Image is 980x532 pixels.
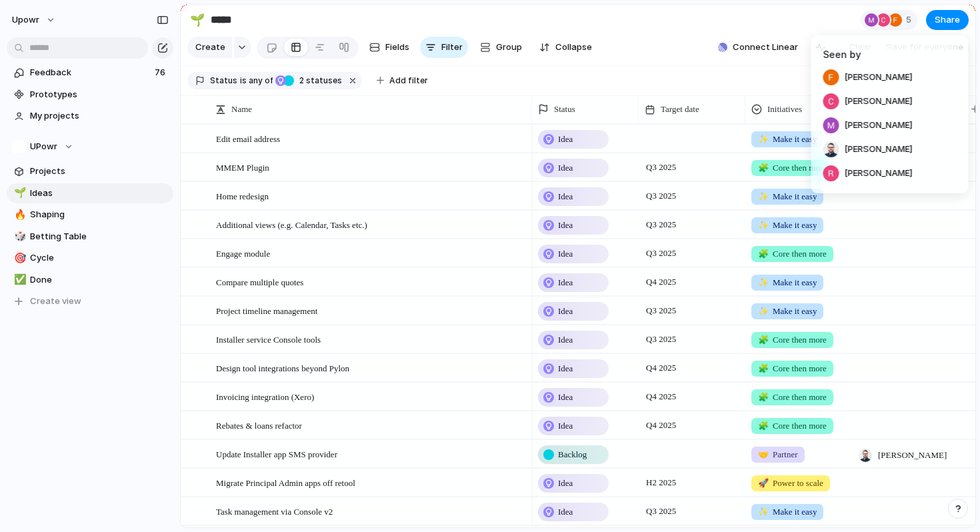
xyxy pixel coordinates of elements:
h3: Seen by [823,47,957,61]
span: [PERSON_NAME] [845,167,913,180]
span: [PERSON_NAME] [845,71,913,84]
span: [PERSON_NAME] [845,143,913,156]
span: [PERSON_NAME] [845,95,913,108]
span: [PERSON_NAME] [845,119,913,132]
